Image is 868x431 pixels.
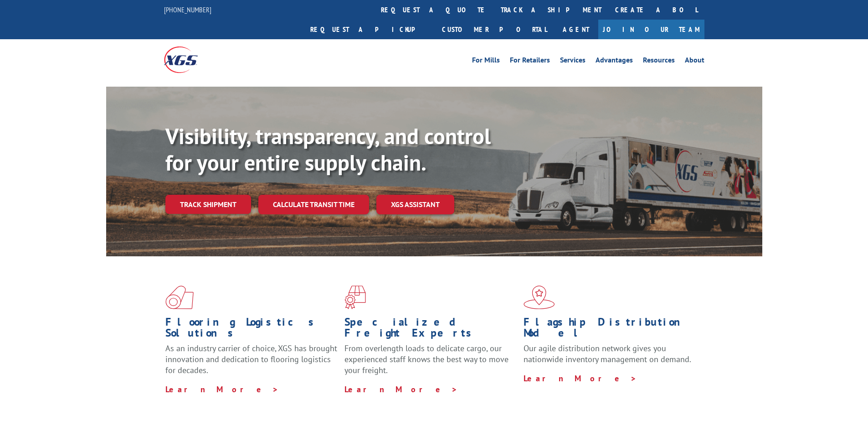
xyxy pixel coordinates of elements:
a: For Retailers [510,57,550,67]
a: Track shipment [165,195,251,214]
h1: Flagship Distribution Model [524,317,696,343]
a: Resources [643,57,675,67]
a: Learn More > [344,384,458,395]
a: XGS ASSISTANT [376,195,454,214]
img: xgs-icon-flagship-distribution-model-red [524,286,555,309]
p: From overlength loads to delicate cargo, our experienced staff knows the best way to move your fr... [344,343,517,384]
a: Learn More > [165,384,279,395]
b: Visibility, transparency, and control for your entire supply chain. [165,122,491,177]
a: Calculate transit time [258,195,369,214]
a: Advantages [596,57,633,67]
a: Request a pickup [303,20,435,39]
h1: Specialized Freight Experts [344,317,517,343]
a: [PHONE_NUMBER] [164,5,211,14]
a: Join Our Team [598,20,704,39]
a: About [685,57,704,67]
a: Customer Portal [435,20,554,39]
img: xgs-icon-total-supply-chain-intelligence-red [165,286,194,309]
a: Services [560,57,586,67]
span: As an industry carrier of choice, XGS has brought innovation and dedication to flooring logistics... [165,343,337,375]
img: xgs-icon-focused-on-flooring-red [344,286,366,309]
a: Learn More > [524,373,637,384]
h1: Flooring Logistics Solutions [165,317,338,343]
a: For Mills [472,57,500,67]
span: Our agile distribution network gives you nationwide inventory management on demand. [524,343,691,364]
a: Agent [554,20,598,39]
